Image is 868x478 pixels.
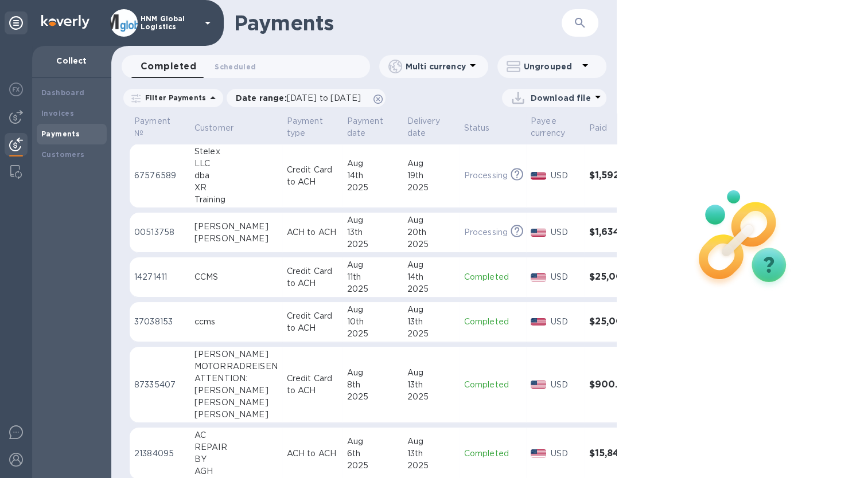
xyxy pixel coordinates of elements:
[347,226,398,238] div: 13th
[589,122,622,134] span: Paid
[194,122,233,134] p: Customer
[234,11,526,35] h1: Payments
[464,122,505,134] span: Status
[407,271,455,283] div: 14th
[347,283,398,295] div: 2025
[531,115,580,139] span: Payee currency
[347,182,398,194] div: 2025
[41,130,80,138] b: Payments
[194,441,278,453] div: REPAIR
[407,367,455,379] div: Aug
[215,61,256,73] span: Scheduled
[347,214,398,226] div: Aug
[194,453,278,465] div: BY
[134,271,185,283] p: 14271411
[407,448,455,460] div: 13th
[194,233,278,245] div: [PERSON_NAME]
[287,93,361,103] span: [DATE] to [DATE]
[347,367,398,379] div: Aug
[141,58,196,75] span: Completed
[194,146,278,158] div: Stelex
[227,89,386,107] div: Date range:[DATE] to [DATE]
[347,436,398,448] div: Aug
[407,115,455,139] span: Delivery date
[347,259,398,271] div: Aug
[589,272,645,283] h3: $25,000.00
[407,460,455,472] div: 2025
[347,379,398,391] div: 8th
[531,229,546,237] img: USD
[41,55,102,66] p: Collect
[407,436,455,448] div: Aug
[287,373,338,397] p: Credit Card to ACH
[347,115,383,139] p: Payment date
[347,460,398,472] div: 2025
[407,316,455,328] div: 13th
[407,226,455,238] div: 20th
[589,379,645,390] h3: $900.00
[134,115,170,139] p: Payment №
[347,448,398,460] div: 6th
[464,448,521,460] p: Completed
[287,164,338,188] p: Credit Card to ACH
[194,361,278,373] div: MOTORRADREISEN
[194,122,248,134] span: Customer
[589,170,645,181] h3: $1,592.16
[551,170,580,182] p: USD
[407,328,455,340] div: 2025
[194,271,278,283] div: CCMS
[141,15,198,31] p: HNM Global Logistics
[589,448,645,459] h3: $15,846.71
[236,92,367,104] p: Date range :
[194,182,278,194] div: XR
[347,170,398,182] div: 14th
[531,92,591,104] p: Download file
[347,238,398,250] div: 2025
[9,83,23,96] img: Foreign exchange
[531,273,546,281] img: USD
[134,226,185,238] p: 00513758
[464,226,508,238] p: Processing
[194,465,278,477] div: AGH
[347,316,398,328] div: 10th
[407,115,440,139] p: Delivery date
[194,429,278,441] div: AC
[531,318,546,326] img: USD
[194,385,278,397] div: [PERSON_NAME]
[407,391,455,403] div: 2025
[407,214,455,226] div: Aug
[194,409,278,421] div: [PERSON_NAME]
[287,226,338,238] p: ACH to ACH
[194,221,278,233] div: [PERSON_NAME]
[347,328,398,340] div: 2025
[407,238,455,250] div: 2025
[194,348,278,361] div: [PERSON_NAME]
[347,304,398,316] div: Aug
[589,227,645,238] h3: $1,634.09
[194,170,278,182] div: dba
[551,448,580,460] p: USD
[134,448,185,460] p: 21384095
[551,226,580,238] p: USD
[347,158,398,170] div: Aug
[194,397,278,409] div: [PERSON_NAME]
[41,150,85,159] b: Customers
[531,115,565,139] p: Payee currency
[5,11,28,34] div: Unpin categories
[134,170,185,182] p: 67576589
[407,182,455,194] div: 2025
[134,316,185,328] p: 37038153
[531,172,546,180] img: USD
[551,379,580,391] p: USD
[589,122,607,134] p: Paid
[524,61,578,72] p: Ungrouped
[194,194,278,206] div: Training
[41,88,85,97] b: Dashboard
[464,122,490,134] p: Status
[464,379,521,391] p: Completed
[347,391,398,403] div: 2025
[407,158,455,170] div: Aug
[194,158,278,170] div: LLC
[407,379,455,391] div: 13th
[41,109,74,117] b: Invoices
